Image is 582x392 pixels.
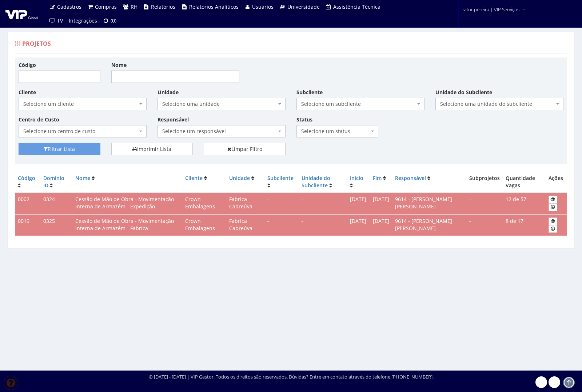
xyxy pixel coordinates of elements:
[151,3,175,10] span: Relatórios
[503,172,546,192] th: Quantidade Vagas
[162,100,276,108] span: Selecione uma unidade
[296,89,323,96] label: Subcliente
[182,214,226,236] td: Crown Embalagens
[23,128,137,135] span: Selecione um centro de custo
[57,17,63,24] span: TV
[435,98,563,110] span: Selecione uma unidade do subcliente
[111,61,127,69] label: Nome
[229,175,250,181] a: Unidade
[40,214,72,236] td: 0325
[19,143,100,155] button: Filtrar Lista
[267,175,294,181] a: Subcliente
[299,214,347,236] td: -
[466,214,503,236] td: -
[347,214,370,236] td: [DATE]
[350,175,363,181] a: Início
[440,100,554,108] span: Selecione uma unidade do subcliente
[5,8,38,19] img: logo
[19,89,36,96] label: Cliente
[395,175,426,181] a: Responsável
[299,192,347,214] td: -
[46,14,66,28] a: TV
[182,192,226,214] td: Crown Embalagens
[19,116,59,123] label: Centro de Custo
[111,143,193,155] a: Imprimir Lista
[264,214,299,236] td: -
[158,116,189,123] label: Responsável
[43,175,64,189] a: Domínio ID
[162,128,276,135] span: Selecione um responsável
[149,373,434,380] div: © [DATE] - [DATE] | VIP Gestor. Todos os direitos são reservados. Dúvidas? Entre em contato atrav...
[296,98,424,110] span: Selecione um subcliente
[57,3,81,10] span: Cadastros
[226,214,264,236] td: Fabrica Cabreúva
[226,192,264,214] td: Fabrica Cabreúva
[333,3,380,10] span: Assistência Técnica
[23,100,137,108] span: Selecione um cliente
[158,98,286,110] span: Selecione uma unidade
[252,3,274,10] span: Usuários
[466,192,503,214] td: -
[204,143,286,155] a: Limpar Filtro
[185,175,203,181] a: Cliente
[72,214,182,236] td: Cessão de Mão de Obra - Movimentação Interna de Armazém - Fabrica
[66,14,100,28] a: Integrações
[296,116,312,123] label: Status
[19,61,36,69] label: Código
[301,128,369,135] span: Selecione um status
[100,14,120,28] a: (0)
[19,125,147,137] span: Selecione um centro de custo
[131,3,137,10] span: RH
[392,214,467,236] td: 9614 - [PERSON_NAME] [PERSON_NAME]
[296,125,378,137] span: Selecione um status
[15,192,40,214] td: 0002
[111,17,116,24] span: (0)
[466,172,503,192] th: Subprojetos
[546,172,567,192] th: Ações
[302,175,330,189] a: Unidade do Subcliente
[264,192,299,214] td: -
[503,192,546,214] td: 12 disponíveis e 45 preenchidas
[463,6,519,13] span: vitor.pereira | VIP Serviços
[95,3,117,10] span: Compras
[18,175,35,181] a: Código
[287,3,320,10] span: Universidade
[373,175,382,181] a: Fim
[40,192,72,214] td: 0324
[392,192,467,214] td: 9614 - [PERSON_NAME] [PERSON_NAME]
[370,192,392,214] td: [DATE]
[72,192,182,214] td: Cessão de Mão de Obra - Movimentação Interna de Armazém - Expedição
[435,89,492,96] label: Unidade do Subcliente
[19,98,147,110] span: Selecione um cliente
[301,100,415,108] span: Selecione um subcliente
[15,214,40,236] td: 0019
[22,40,51,48] span: Projetos
[370,214,392,236] td: [DATE]
[158,89,179,96] label: Unidade
[69,17,97,24] span: Integrações
[75,175,90,181] a: Nome
[189,3,239,10] span: Relatórios Analíticos
[158,125,286,137] span: Selecione um responsável
[503,214,546,236] td: 8 disponíveis e 9 preenchidas
[347,192,370,214] td: [DATE]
